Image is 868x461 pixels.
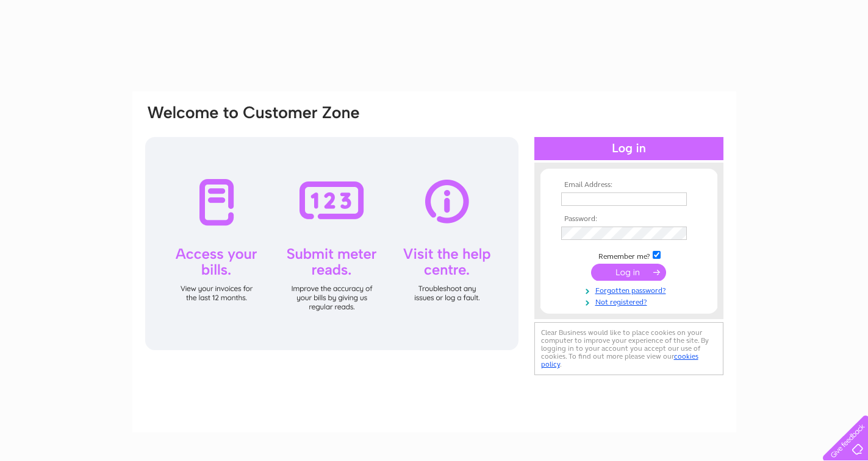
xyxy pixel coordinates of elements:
[558,181,700,189] th: Email Address:
[558,215,700,223] th: Password:
[534,322,723,375] div: Clear Business would like to place cookies on your computer to improve your experience of the sit...
[561,284,700,295] a: Forgotten password?
[558,249,700,261] td: Remember me?
[591,264,666,281] input: Submit
[541,352,698,368] a: cookies policy
[561,295,700,307] a: Not registered?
